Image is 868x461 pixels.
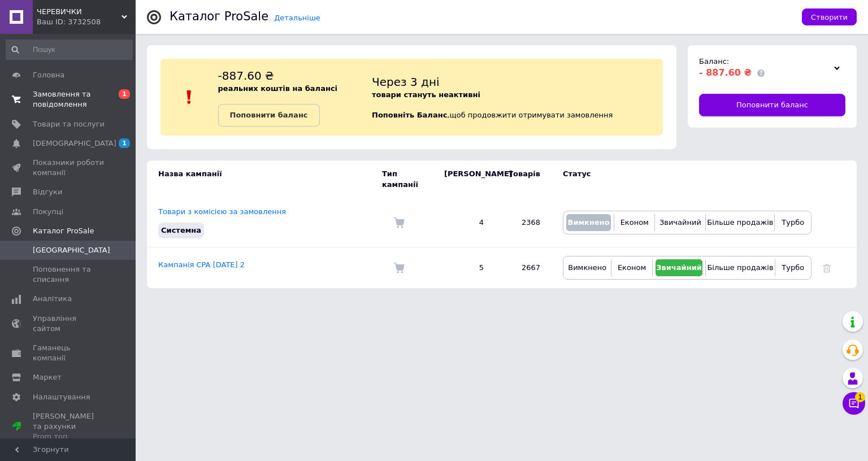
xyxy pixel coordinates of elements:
[823,263,831,272] a: Видалити
[218,69,274,82] span: -887.60 ₴
[230,111,308,119] b: Поповнити баланс
[778,214,808,231] button: Турбо
[274,14,320,22] a: Детальніше
[33,372,62,382] span: Маркет
[699,94,845,116] a: Поповнити баланс
[433,160,495,198] td: [PERSON_NAME]
[656,263,702,272] span: Звичайний
[37,7,121,17] span: ЧЕРЕВИЧКИ
[372,90,480,99] b: товари стануть неактивні
[33,432,105,442] div: Prom топ
[393,262,405,273] img: Комісія за замовлення
[33,314,105,334] span: Управління сайтом
[33,245,110,255] span: [GEOGRAPHIC_DATA]
[552,160,811,198] td: Статус
[33,264,105,285] span: Поповнення та списання
[33,411,105,442] span: [PERSON_NAME] та рахунки
[181,89,198,106] img: :exclamation:
[707,218,773,227] span: Більше продажів
[158,260,245,269] a: Кампанія CPA [DATE] 2
[782,218,804,227] span: Турбо
[433,247,495,289] td: 5
[218,84,338,93] b: реальних коштів на балансі
[37,17,136,27] div: Ваш ID: 3732508
[33,343,105,363] span: Гаманець компанії
[855,389,865,399] span: 1
[709,214,771,231] button: Більше продажів
[33,158,105,178] span: Показники роботи компанії
[33,392,90,402] span: Налаштування
[620,218,649,227] span: Економ
[218,104,320,127] a: Поповнити баланс
[393,217,405,228] img: Комісія за замовлення
[495,160,552,198] td: Товарів
[566,259,608,276] button: Вимкнено
[656,259,703,276] button: Звичайний
[566,214,611,231] button: Вимкнено
[802,8,857,25] button: Створити
[158,207,286,216] a: Товари з комісією за замовлення
[699,57,729,66] span: Баланс:
[33,207,63,217] span: Покупці
[372,111,447,119] b: Поповніть Баланс
[33,187,62,197] span: Відгуки
[699,67,752,78] span: - 887.60 ₴
[707,263,773,272] span: Більше продажів
[495,198,552,247] td: 2368
[119,89,130,99] span: 1
[170,11,268,23] div: Каталог ProSale
[382,160,433,198] td: Тип кампанії
[658,214,702,231] button: Звичайний
[495,247,552,289] td: 2667
[843,392,865,415] button: Чат з покупцем1
[33,226,94,236] span: Каталог ProSale
[33,138,116,149] span: [DEMOGRAPHIC_DATA]
[659,218,701,227] span: Звичайний
[618,263,646,272] span: Економ
[433,198,495,247] td: 4
[614,259,649,276] button: Економ
[372,68,663,127] div: , щоб продовжити отримувати замовлення
[778,259,808,276] button: Турбо
[736,100,808,110] span: Поповнити баланс
[119,138,130,148] span: 1
[567,218,609,227] span: Вимкнено
[33,294,72,304] span: Аналітика
[372,75,440,89] span: Через 3 дні
[147,160,382,198] td: Назва кампанії
[811,13,848,21] span: Створити
[617,214,652,231] button: Економ
[782,263,804,272] span: Турбо
[568,263,606,272] span: Вимкнено
[33,89,105,110] span: Замовлення та повідомлення
[6,40,133,60] input: Пошук
[161,226,201,234] span: Системна
[709,259,771,276] button: Більше продажів
[33,70,64,80] span: Головна
[33,119,105,129] span: Товари та послуги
